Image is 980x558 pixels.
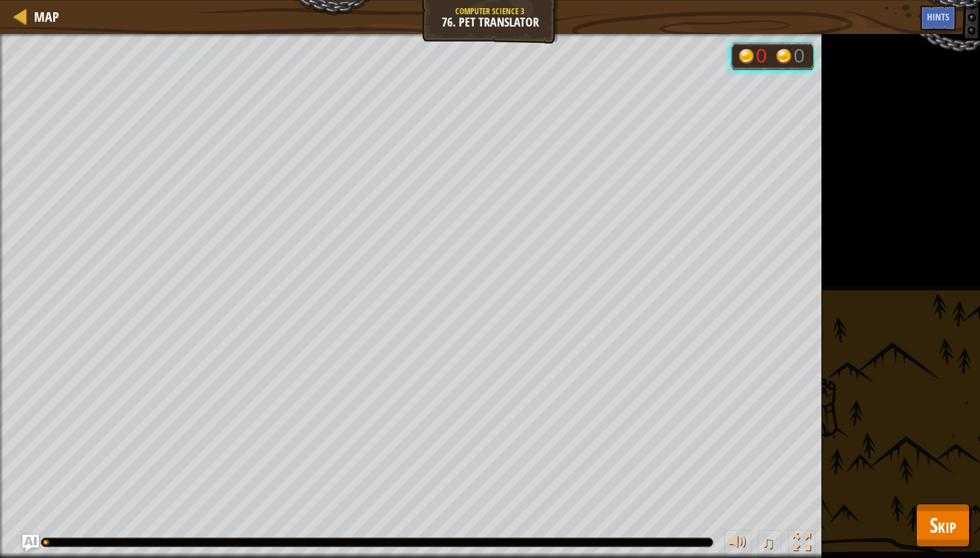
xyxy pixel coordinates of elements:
[794,46,807,66] div: 0
[22,535,39,551] button: Ask AI
[756,46,770,66] div: 0
[930,511,956,539] span: Skip
[927,10,949,23] span: Hints
[761,532,774,553] span: ♫
[724,530,751,558] button: Adjust volume
[758,530,781,558] button: ♫
[916,504,970,547] button: Skip
[788,530,815,558] button: Toggle fullscreen
[731,42,814,70] div: Team 'neutral' has 0 gold. Team 'humans' has 0 gold.
[27,7,59,26] a: Map
[34,7,59,26] span: Map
